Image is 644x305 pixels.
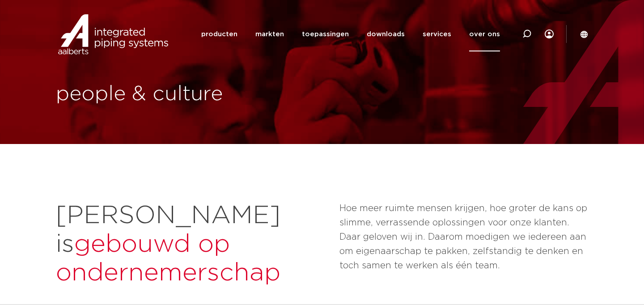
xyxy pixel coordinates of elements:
[56,201,330,287] h2: [PERSON_NAME] is
[255,17,284,51] a: markten
[339,201,588,273] p: Hoe meer ruimte mensen krijgen, hoe groter de kans op slimme, verrassende oplossingen voor onze k...
[201,17,500,51] nav: Menu
[423,17,451,51] a: services
[56,80,318,109] h1: people & culture
[302,17,349,51] a: toepassingen
[469,17,500,51] a: over ons
[367,17,405,51] a: downloads
[201,17,237,51] a: producten
[56,232,280,285] span: gebouwd op ondernemerschap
